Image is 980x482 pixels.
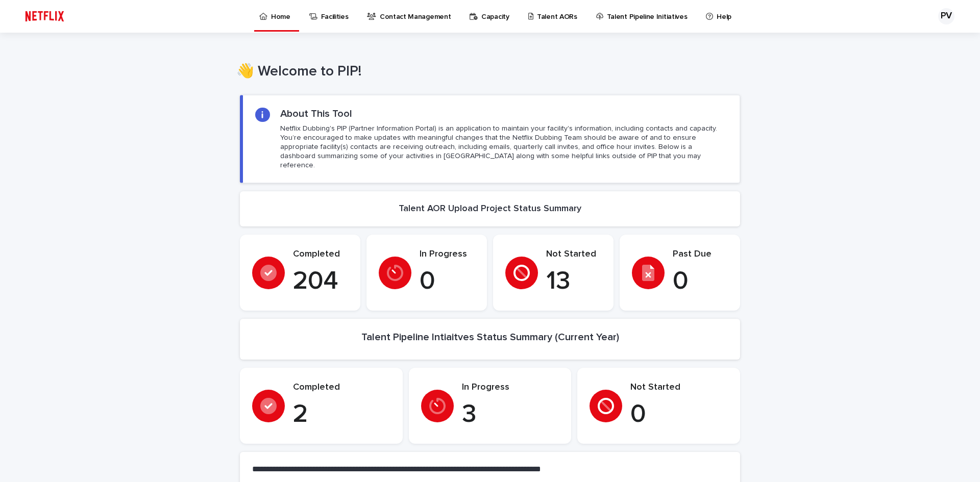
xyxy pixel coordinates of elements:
[293,399,390,430] p: 2
[399,204,581,215] h2: Talent AOR Upload Project Status Summary
[293,266,348,297] p: 204
[462,382,559,393] p: In Progress
[420,249,475,260] p: In Progress
[938,8,954,24] div: PV
[420,266,475,297] p: 0
[280,124,727,170] p: Netflix Dubbing's PIP (Partner Information Portal) is an application to maintain your facility's ...
[462,399,559,430] p: 3
[673,249,728,260] p: Past Due
[361,331,619,343] h2: Talent Pipeline Intiaitves Status Summary (Current Year)
[546,249,601,260] p: Not Started
[673,266,728,297] p: 0
[293,249,348,260] p: Completed
[630,399,728,430] p: 0
[280,108,352,120] h2: About This Tool
[20,6,69,27] img: ifQbXi3ZQGMSEF7WDB7W
[630,382,728,393] p: Not Started
[236,63,737,81] h1: 👋 Welcome to PIP!
[293,382,390,393] p: Completed
[546,266,601,297] p: 13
